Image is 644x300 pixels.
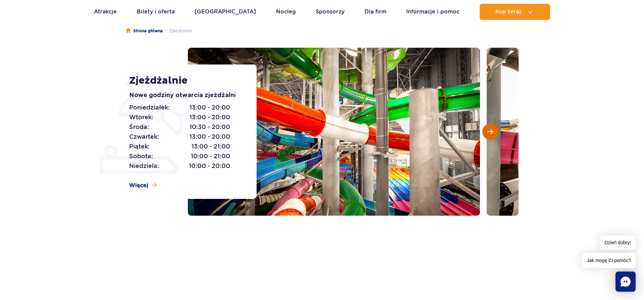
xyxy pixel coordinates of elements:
a: Więcej [129,182,157,189]
span: 13:00 - 21:00 [192,142,230,151]
li: Zjeżdżalnie [163,28,192,34]
div: Chat [615,271,636,292]
p: Nowe godziny otwarcia zjeżdżalni [129,91,241,100]
a: [GEOGRAPHIC_DATA] [195,4,256,20]
span: Kup teraz [495,9,522,15]
span: 10:00 - 21:00 [191,152,230,161]
span: 13:00 - 20:00 [190,132,230,141]
span: Więcej [129,182,148,189]
a: Strona główna [126,28,163,34]
a: Bilety i oferta [137,4,175,20]
span: Niedziela: [129,161,159,171]
a: Atrakcje [94,4,117,20]
span: Czwartek: [129,132,159,141]
span: 10:00 - 20:00 [189,161,230,171]
span: 13:00 - 20:00 [190,113,230,122]
span: Jak mogę Ci pomóc? [582,253,636,268]
button: Kup teraz [480,4,550,20]
a: Dla firm [365,4,386,20]
h1: Zjeżdżalnie [129,75,241,87]
span: Sobota: [129,152,153,161]
span: Środa: [129,122,149,132]
a: Informacje i pomoc [406,4,460,20]
a: Sponsorzy [316,4,344,20]
span: Poniedziałek: [129,103,170,112]
span: Dzień dobry! [600,235,636,250]
span: 13:00 - 20:00 [190,103,230,112]
a: Nocleg [276,4,296,20]
button: Następny slajd [482,124,498,140]
span: Piątek: [129,142,150,151]
span: 10:30 - 20:00 [190,122,230,132]
span: Wtorek: [129,113,153,122]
